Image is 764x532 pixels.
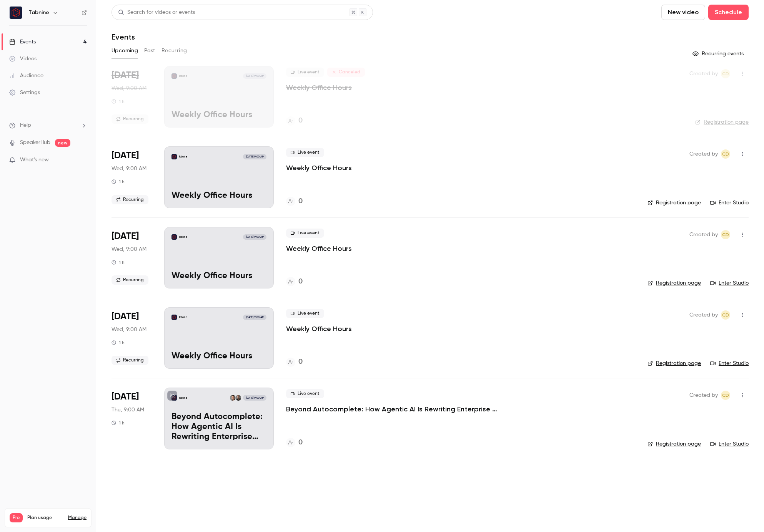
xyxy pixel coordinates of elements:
[112,230,139,242] span: [DATE]
[243,315,266,320] span: [DATE] 9:00 AM
[689,391,718,400] span: Created by
[164,388,274,449] a: Beyond Autocomplete: How Agentic AI Is Rewriting Enterprise SoftwareTabnineDror WeissEran Yehav[D...
[286,244,352,253] a: Weekly Office Hours
[112,114,148,124] span: Recurring
[708,5,749,20] button: Schedule
[286,116,303,126] a: 0
[112,275,148,285] span: Recurring
[171,154,177,159] img: Weekly Office Hours
[721,230,730,239] span: Chris du Toit
[20,139,50,147] a: SpeakerHub
[722,230,729,239] span: Cd
[327,68,365,77] span: Canceled
[171,412,266,442] p: Beyond Autocomplete: How Agentic AI Is Rewriting Enterprise Software
[112,85,146,92] span: Wed, 9:00 AM
[144,45,155,57] button: Past
[710,199,749,207] a: Enter Studio
[112,165,146,172] span: Wed, 9:00 AM
[112,420,125,426] div: 1 h
[721,310,730,320] span: Chris du Toit
[112,227,152,288] div: Oct 29 Wed, 9:00 AM (America/Denver)
[689,230,718,239] span: Created by
[179,315,188,319] p: Tabnine
[286,277,303,287] a: 0
[661,5,705,20] button: New video
[55,139,70,147] span: new
[286,196,303,207] a: 0
[9,121,87,129] li: help-dropdown-opener
[118,8,195,17] div: Search for videos or events
[161,45,187,57] button: Recurring
[298,357,303,367] h4: 0
[171,234,177,240] img: Weekly Office Hours
[171,73,177,79] img: Weekly Office Hours
[298,196,303,207] h4: 0
[647,360,701,367] a: Registration page
[164,146,274,208] a: Weekly Office HoursTabnine[DATE] 9:00 AMWeekly Office Hours
[722,310,729,320] span: Cd
[9,55,37,63] div: Videos
[243,395,266,400] span: [DATE] 9:00 AM
[695,118,749,126] a: Registration page
[722,69,729,78] span: Cd
[20,121,31,129] span: Help
[112,326,146,333] span: Wed, 9:00 AM
[179,396,188,400] p: Tabnine
[689,149,718,159] span: Created by
[20,156,49,164] span: What's new
[286,68,324,77] span: Live event
[647,279,701,287] a: Registration page
[722,149,729,159] span: Cd
[286,438,303,448] a: 0
[112,391,139,403] span: [DATE]
[9,38,36,46] div: Events
[236,395,241,400] img: Dror Weiss
[112,388,152,449] div: Nov 13 Thu, 9:00 AM (America/Denver)
[298,116,303,126] h4: 0
[10,7,22,19] img: Tabnine
[298,277,303,287] h4: 0
[243,154,266,159] span: [DATE] 9:00 AM
[171,315,177,320] img: Weekly Office Hours
[286,83,352,92] a: Weekly Office Hours
[171,110,266,120] p: Weekly Office Hours
[27,515,63,521] span: Plan usage
[112,195,148,204] span: Recurring
[286,324,352,333] p: Weekly Office Hours
[164,227,274,288] a: Weekly Office HoursTabnine[DATE] 9:00 AMWeekly Office Hours
[10,513,23,522] span: Pro
[710,440,749,448] a: Enter Studio
[112,307,152,369] div: Nov 5 Wed, 9:00 AM (America/Denver)
[721,149,730,159] span: Chris du Toit
[298,438,303,448] h4: 0
[112,69,139,81] span: [DATE]
[647,440,701,448] a: Registration page
[28,9,49,17] h6: Tabnine
[230,395,235,400] img: Eran Yehav
[164,307,274,369] a: Weekly Office HoursTabnine[DATE] 9:00 AMWeekly Office Hours
[112,149,139,162] span: [DATE]
[112,310,139,323] span: [DATE]
[286,148,324,157] span: Live event
[112,356,148,365] span: Recurring
[112,340,125,346] div: 1 h
[9,89,40,96] div: Settings
[112,406,144,414] span: Thu, 9:00 AM
[286,229,324,238] span: Live event
[647,199,701,207] a: Registration page
[112,32,135,41] h1: Events
[112,259,125,265] div: 1 h
[689,48,749,60] button: Recurring events
[243,234,266,240] span: [DATE] 9:00 AM
[164,66,274,128] a: Weekly Office HoursTabnine[DATE] 9:00 AMWeekly Office Hours
[112,45,138,57] button: Upcoming
[68,515,87,521] a: Manage
[112,98,125,104] div: 1 h
[112,245,146,253] span: Wed, 9:00 AM
[171,271,266,281] p: Weekly Office Hours
[689,310,718,320] span: Created by
[286,163,352,172] p: Weekly Office Hours
[243,73,266,79] span: [DATE] 9:00 AM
